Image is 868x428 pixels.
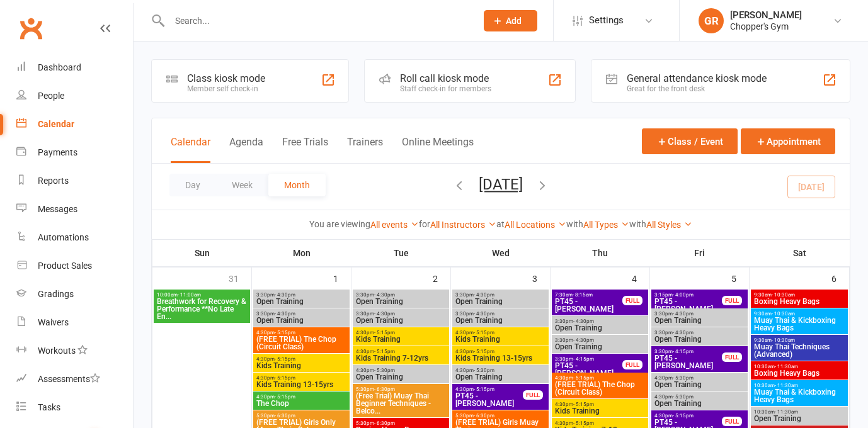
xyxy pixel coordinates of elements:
span: Kids Training [256,362,347,369]
button: Add [484,10,537,31]
a: Gradings [16,280,133,308]
button: Month [268,174,326,196]
span: 3:30pm [654,330,745,335]
span: (Free Trial) Muay Thai Beginner Techniques - Belco... [355,392,447,415]
span: 3:30pm [554,337,646,343]
span: - 11:30am [775,383,798,388]
span: - 5:15pm [374,330,395,335]
span: 3:15pm [654,292,722,298]
span: 3:30pm [256,292,347,298]
span: - 10:30am [772,337,795,343]
span: 10:30am [753,383,845,388]
span: 3:30pm [554,318,646,324]
button: Free Trials [282,136,328,163]
span: - 5:15pm [275,394,295,400]
span: - 5:15pm [275,375,295,381]
span: Open Training [554,324,646,332]
a: Dashboard [16,53,133,82]
a: Tasks [16,393,133,422]
span: Muay Thai Techniques (Advanced) [753,343,845,358]
a: Reports [16,167,133,195]
div: 3 [532,267,550,288]
span: PT45 - [PERSON_NAME] [554,362,623,377]
span: Boxing Heavy Bags [753,369,845,377]
span: - 4:30pm [474,292,494,298]
span: Kids Training 13-15yrs [256,381,347,388]
strong: You are viewing [309,219,370,229]
div: Assessments [38,374,100,384]
th: Sun [152,240,252,266]
div: Product Sales [38,261,92,271]
a: All Styles [646,220,692,230]
div: Dashboard [38,62,81,72]
a: All events [370,220,419,230]
span: - 5:15pm [374,349,395,354]
div: FULL [622,296,642,305]
span: Open Training [654,400,745,407]
span: Open Training [554,343,646,351]
span: - 5:15pm [275,330,295,335]
span: PT45 - [PERSON_NAME] [455,392,523,407]
a: Payments [16,138,133,167]
a: Workouts [16,337,133,365]
span: - 10:30am [772,311,795,317]
span: Open Training [355,317,447,324]
span: 3:30pm [355,292,447,298]
span: 4:30pm [554,375,646,381]
span: Open Training [355,373,447,381]
span: 3:30pm [355,311,447,317]
input: Search... [166,12,467,30]
span: PT45 - [PERSON_NAME] [654,354,722,369]
span: Kids Training 7-12yrs [355,354,447,362]
a: All Types [583,220,629,230]
span: 4:30pm [455,386,523,392]
span: - 5:30pm [474,368,494,373]
span: Muay Thai & Kickboxing Heavy Bags [753,388,845,403]
strong: with [566,219,583,229]
span: 10:30am [753,409,845,415]
th: Wed [451,240,551,266]
strong: for [419,219,430,229]
span: - 4:30pm [573,318,594,324]
div: Great for the front desk [627,84,767,93]
span: Open Training [654,317,745,324]
th: Fri [650,240,750,266]
span: Open Training [455,373,546,381]
div: 31 [229,267,251,288]
span: Open Training [256,317,347,324]
span: - 5:15pm [474,330,494,335]
span: 4:30pm [256,356,347,362]
div: FULL [523,390,543,400]
div: People [38,91,64,101]
div: Workouts [38,346,76,356]
span: - 10:30am [772,292,795,298]
span: 9:30am [753,292,845,298]
span: - 5:30pm [673,394,694,400]
span: - 6:30pm [374,386,395,392]
span: 4:30pm [455,349,546,354]
button: [DATE] [479,176,523,193]
span: 3:30pm [654,349,722,354]
div: Automations [38,232,89,242]
a: Waivers [16,308,133,337]
span: - 6:30pm [474,413,494,419]
span: Kids Training [355,335,447,343]
span: 5:30pm [355,420,447,426]
span: - 4:30pm [673,311,694,317]
a: Calendar [16,110,133,138]
span: - 4:00pm [673,292,694,298]
button: Trainers [347,136,383,163]
button: Class / Event [642,128,738,154]
span: 4:30pm [554,420,646,426]
span: Open Training [654,381,745,388]
span: - 11:30am [775,409,798,415]
span: 9:30am [753,337,845,343]
span: - 5:15pm [275,356,295,362]
div: Messages [38,204,77,214]
span: (FREE TRIAL) The Chop (Circuit Class) [256,335,347,351]
div: 6 [831,267,849,288]
span: 4:30pm [355,368,447,373]
span: - 4:30pm [275,292,295,298]
div: 2 [433,267,450,288]
span: Boxing Heavy Bags [753,298,845,305]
